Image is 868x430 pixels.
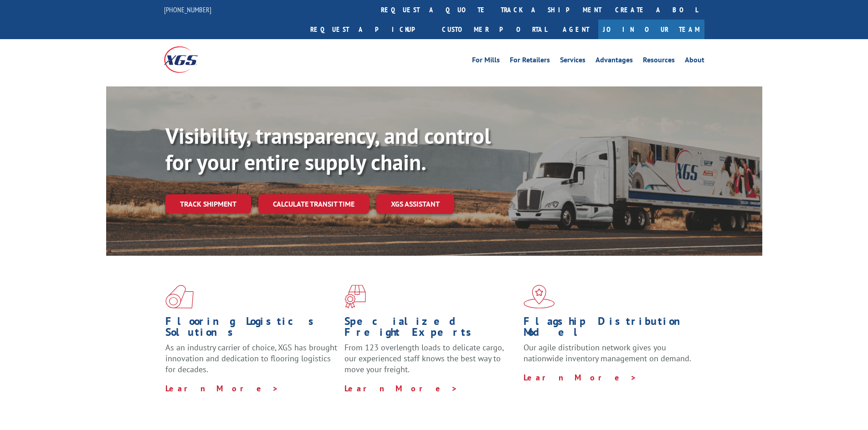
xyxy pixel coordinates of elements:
a: Calculate transit time [258,194,369,214]
a: Learn More > [524,372,637,383]
span: As an industry carrier of choice, XGS has brought innovation and dedication to flooring logistics... [165,342,337,374]
a: Customer Portal [435,20,554,39]
a: Request a pickup [303,20,435,39]
a: Services [560,56,586,66]
a: Advantages [596,56,633,66]
a: Join Our Team [598,20,704,39]
a: For Mills [472,56,500,66]
img: xgs-icon-total-supply-chain-intelligence-red [165,285,194,309]
h1: Flooring Logistics Solutions [165,316,338,342]
b: Visibility, transparency, and control for your entire supply chain. [165,121,491,176]
span: Our agile distribution network gives you nationwide inventory management on demand. [524,342,691,364]
a: XGS ASSISTANT [376,194,454,214]
a: Learn More > [165,383,279,394]
a: About [685,56,704,66]
a: [PHONE_NUMBER] [164,5,211,14]
a: Track shipment [165,194,251,213]
a: Learn More > [344,383,458,394]
a: Resources [643,56,675,66]
h1: Specialized Freight Experts [344,316,517,342]
img: xgs-icon-flagship-distribution-model-red [524,285,555,309]
p: From 123 overlength loads to delicate cargo, our experienced staff knows the best way to move you... [344,342,517,383]
h1: Flagship Distribution Model [524,316,696,342]
img: xgs-icon-focused-on-flooring-red [344,285,366,309]
a: For Retailers [510,56,550,66]
a: Agent [554,20,598,39]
